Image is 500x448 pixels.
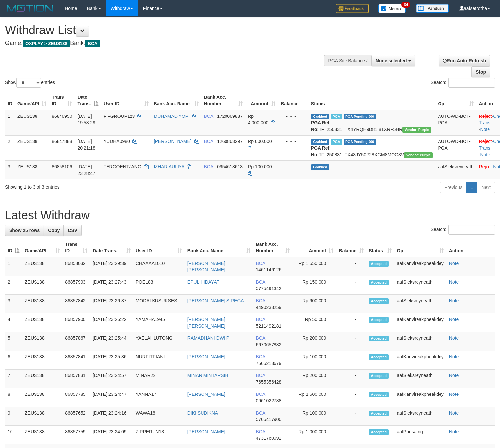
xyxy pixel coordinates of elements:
[90,257,133,276] td: [DATE] 23:29:39
[449,317,459,322] a: Note
[311,164,329,170] span: Grabbed
[5,110,15,136] td: 1
[187,335,229,341] a: RAMADHANI DWI P
[5,426,22,444] td: 10
[62,332,90,351] td: 86857867
[256,286,281,291] span: Copy 5775491342 to clipboard
[394,276,446,295] td: aafSieksreyneath
[394,313,446,332] td: aafKanvireakpheakdey
[256,398,281,403] span: Copy 0961022788 to clipboard
[22,388,62,407] td: ZEUS138
[439,55,490,66] a: Run Auto-Refresh
[292,407,336,426] td: Rp 100,000
[480,127,490,132] a: Note
[22,276,62,295] td: ZEUS138
[5,40,327,47] h4: Game: Bank:
[187,410,218,416] a: DIKI SUDIKNA
[101,91,151,110] th: User ID: activate to sort column ascending
[62,257,90,276] td: 86858032
[292,276,336,295] td: Rp 150,000
[336,407,366,426] td: -
[248,114,268,125] span: Rp 4.000.000
[5,3,55,13] img: MOTION_logo.png
[62,238,90,257] th: Trans ID: activate to sort column ascending
[5,238,22,257] th: ID: activate to sort column descending
[217,114,243,119] span: Copy 1720069837 to clipboard
[133,370,185,388] td: MINAR22
[248,139,272,144] span: Rp 600.000
[85,40,100,47] span: BCA
[308,135,436,160] td: TF_250831_TX43JY50P28XGM8MOG3V
[22,257,62,276] td: ZEUS138
[256,379,281,385] span: Copy 7655356428 to clipboard
[90,276,133,295] td: [DATE] 23:27:43
[449,373,459,378] a: Note
[77,114,95,125] span: [DATE] 19:58:29
[336,370,366,388] td: -
[154,164,184,169] a: IZHAR AULIYA
[22,407,62,426] td: ZEUS138
[62,407,90,426] td: 86857652
[344,139,376,145] span: PGA Pending
[336,257,366,276] td: -
[449,429,459,434] a: Note
[5,295,22,313] td: 3
[256,392,265,397] span: BCA
[90,238,133,257] th: Date Trans.: activate to sort column ascending
[256,305,281,310] span: Copy 4490233259 to clipboard
[394,388,446,407] td: aafKanvireakpheakdey
[253,238,292,257] th: Bank Acc. Number: activate to sort column ascending
[5,332,22,351] td: 5
[292,295,336,313] td: Rp 900,000
[369,317,389,323] span: Accepted
[311,120,331,132] b: PGA Ref. No:
[308,91,436,110] th: Status
[435,135,476,160] td: AUTOWD-BOT-PGA
[133,332,185,351] td: YAELAHLUTONG
[369,336,389,341] span: Accepted
[185,238,253,257] th: Bank Acc. Name: activate to sort column ascending
[378,4,406,13] img: Button%20Memo.svg
[52,164,72,169] span: 86858106
[52,139,72,144] span: 86847888
[77,164,95,176] span: [DATE] 23:28:47
[202,91,246,110] th: Bank Acc. Number: activate to sort column ascending
[133,295,185,313] td: MODALKUSUKSES
[90,388,133,407] td: [DATE] 23:24:47
[5,225,44,236] a: Show 25 rows
[187,279,220,285] a: EPUL HIDAYAT
[449,392,459,397] a: Note
[187,392,225,397] a: [PERSON_NAME]
[449,298,459,303] a: Note
[449,410,459,416] a: Note
[256,323,281,329] span: Copy 5211492181 to clipboard
[308,110,436,136] td: TF_250831_TX4YRQH9D81I81XRP5HR
[256,261,265,266] span: BCA
[49,91,75,110] th: Trans ID: activate to sort column ascending
[248,164,272,169] span: Rp 100.000
[133,426,185,444] td: ZIPPERUN13
[5,160,15,179] td: 3
[256,335,265,341] span: BCA
[256,298,265,303] span: BCA
[371,55,415,66] button: None selected
[256,361,281,366] span: Copy 7565213679 to clipboard
[448,78,495,88] input: Search:
[449,354,459,359] a: Note
[90,426,133,444] td: [DATE] 23:24:09
[256,436,281,441] span: Copy 4731760092 to clipboard
[68,228,77,233] span: CSV
[431,225,495,235] label: Search:
[394,351,446,370] td: aafKanvireakpheakdey
[477,182,495,193] a: Next
[336,426,366,444] td: -
[187,354,225,359] a: [PERSON_NAME]
[256,410,265,416] span: BCA
[22,238,62,257] th: Game/API: activate to sort column ascending
[22,370,62,388] td: ZEUS138
[151,91,202,110] th: Bank Acc. Name: activate to sort column ascending
[5,91,15,110] th: ID
[448,225,495,235] input: Search:
[311,114,329,119] span: Grabbed
[5,209,495,222] h1: Latest Withdraw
